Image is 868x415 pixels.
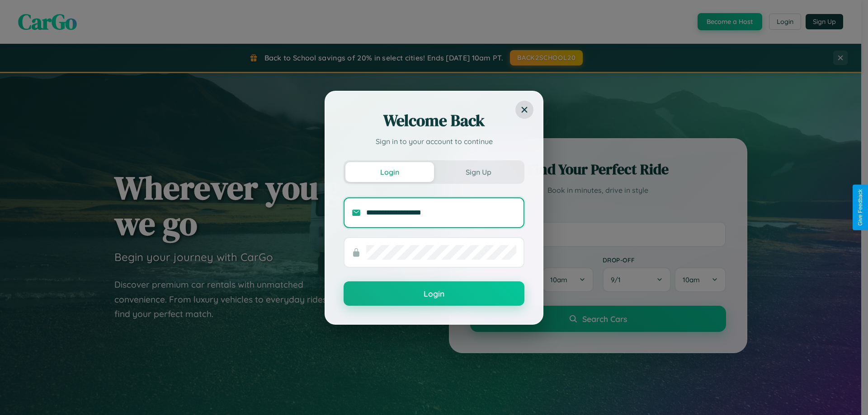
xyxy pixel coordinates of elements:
[345,162,434,182] button: Login
[344,281,524,306] button: Login
[344,136,524,147] p: Sign in to your account to continue
[857,189,863,226] div: Give Feedback
[344,110,524,131] h2: Welcome Back
[434,162,523,182] button: Sign Up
